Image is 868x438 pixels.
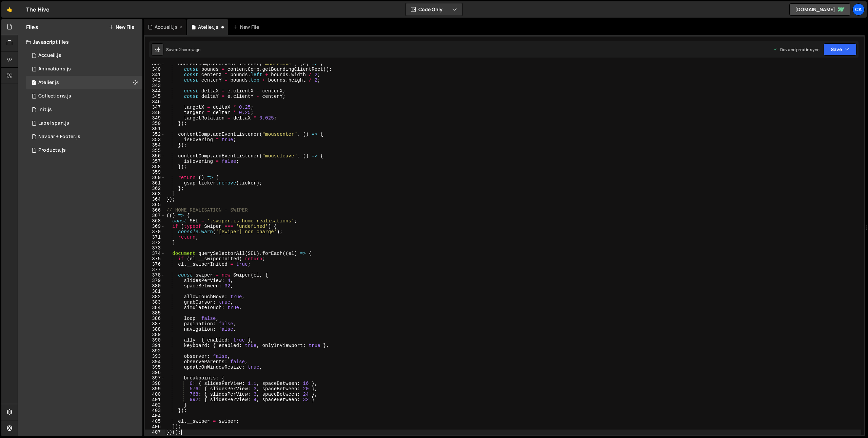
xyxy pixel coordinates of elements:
[145,419,165,424] div: 405
[145,235,165,240] div: 371
[145,300,165,305] div: 383
[145,337,165,343] div: 390
[109,24,134,30] button: New File
[145,186,165,191] div: 362
[26,130,142,144] div: 17034/47476.js
[26,5,50,14] div: The Hive
[32,81,36,86] span: 1
[145,170,165,175] div: 359
[145,294,165,300] div: 382
[145,305,165,310] div: 384
[145,148,165,153] div: 355
[145,370,165,375] div: 396
[38,120,69,126] div: Label span.js
[145,278,165,283] div: 379
[18,35,142,49] div: Javascript files
[26,76,142,89] div: 17034/47966.js
[145,267,165,272] div: 377
[406,3,462,16] button: Code Only
[145,218,165,224] div: 368
[145,262,165,267] div: 376
[145,191,165,197] div: 363
[145,375,165,381] div: 397
[773,47,820,52] div: Dev and prod in sync
[145,207,165,213] div: 366
[145,132,165,137] div: 352
[38,80,59,86] div: Atelier.js
[145,408,165,413] div: 403
[145,143,165,148] div: 354
[145,283,165,289] div: 380
[824,43,856,56] button: Save
[145,310,165,316] div: 385
[145,110,165,115] div: 348
[145,105,165,110] div: 347
[145,83,165,88] div: 343
[233,24,262,30] div: New File
[145,99,165,105] div: 346
[198,24,219,30] div: Atelier.js
[145,402,165,408] div: 402
[145,61,165,67] div: 339
[789,3,850,16] a: [DOMAIN_NAME]
[166,47,201,52] div: Saved
[145,272,165,278] div: 378
[26,144,142,157] div: 17034/47579.js
[145,88,165,94] div: 344
[145,386,165,392] div: 399
[145,348,165,354] div: 392
[145,424,165,430] div: 406
[145,137,165,143] div: 353
[26,49,142,62] div: 17034/46801.js
[145,202,165,207] div: 365
[145,289,165,294] div: 381
[145,359,165,365] div: 394
[145,115,165,121] div: 349
[145,197,165,202] div: 364
[145,251,165,256] div: 374
[145,159,165,164] div: 357
[145,413,165,419] div: 404
[145,332,165,337] div: 389
[145,343,165,348] div: 391
[145,245,165,251] div: 373
[178,47,201,52] div: 2 hours ago
[145,256,165,262] div: 375
[38,93,71,99] div: Collections.js
[145,94,165,99] div: 345
[26,103,142,116] div: 17034/46803.js
[145,175,165,180] div: 360
[145,327,165,332] div: 388
[145,78,165,83] div: 342
[38,147,66,153] div: Products.js
[38,134,80,140] div: Navbar + Footer.js
[145,224,165,229] div: 369
[26,23,38,31] h2: Files
[155,24,178,30] div: Accueil.js
[145,229,165,235] div: 370
[145,397,165,402] div: 401
[145,126,165,132] div: 351
[145,316,165,321] div: 386
[145,213,165,218] div: 367
[852,3,865,16] a: Ca
[145,240,165,245] div: 372
[145,392,165,397] div: 400
[145,321,165,327] div: 387
[38,107,52,113] div: Init.js
[145,67,165,72] div: 340
[26,62,142,76] div: 17034/46849.js
[145,354,165,359] div: 393
[145,121,165,126] div: 350
[145,153,165,159] div: 356
[145,381,165,386] div: 398
[38,66,71,72] div: Animations.js
[38,52,61,59] div: Accueil.js
[145,180,165,186] div: 361
[145,365,165,370] div: 395
[145,72,165,78] div: 341
[1,1,18,18] a: 🤙
[26,116,142,130] div: 17034/47788.js
[145,430,165,435] div: 407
